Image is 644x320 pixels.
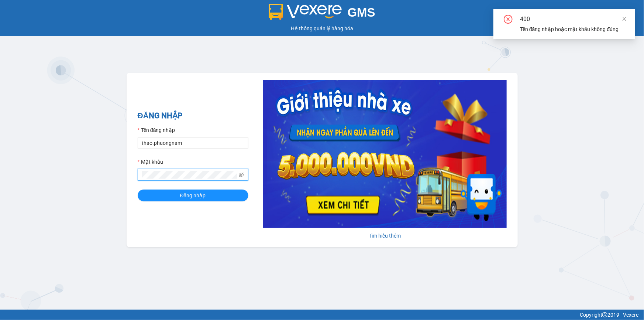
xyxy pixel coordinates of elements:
[138,190,248,201] button: Đăng nhập
[602,312,607,317] span: copyright
[269,11,375,17] a: GMS
[504,15,513,25] span: close-circle
[263,80,507,228] img: banner-0
[138,110,248,122] h2: ĐĂNG NHẬP
[142,171,237,179] input: Mật khẩu
[6,311,638,319] div: Copyright 2019 - Vexere
[263,232,507,240] div: Tìm hiểu thêm
[180,191,206,200] span: Đăng nhập
[239,172,244,177] span: eye-invisible
[138,158,163,166] label: Mật khẩu
[269,4,342,20] img: logo 2
[138,126,175,134] label: Tên đăng nhập
[622,16,627,21] span: close
[520,25,626,33] div: Tên đăng nhập hoặc mật khẩu không đúng
[2,24,642,33] div: Hệ thống quản lý hàng hóa
[138,137,248,149] input: Tên đăng nhập
[520,15,626,24] div: 400
[348,6,375,19] span: GMS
